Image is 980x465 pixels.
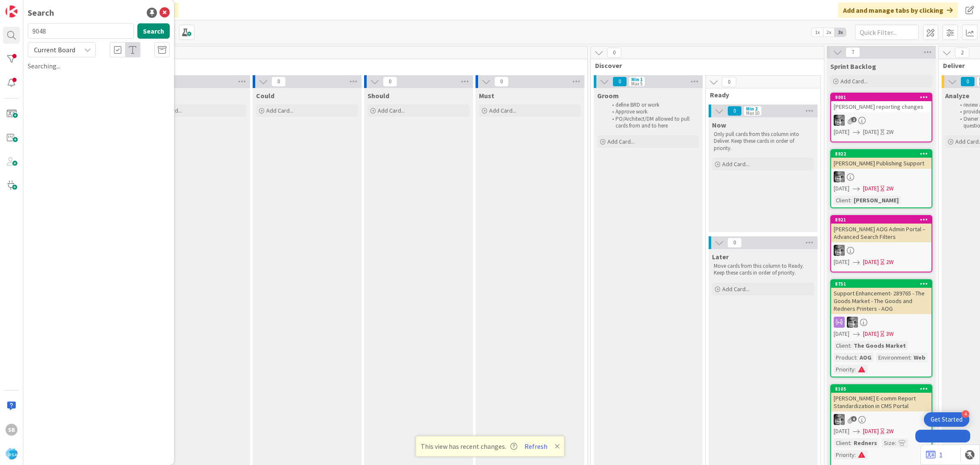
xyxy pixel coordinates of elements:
div: Max 5 [631,82,642,86]
span: [DATE] [834,258,849,267]
div: 8751 [831,280,932,288]
span: : [850,438,852,448]
div: 9001 [831,94,932,101]
span: : [850,196,852,205]
span: : [910,353,912,362]
div: [PERSON_NAME] reporting changes [831,101,932,112]
div: Web [912,353,928,362]
div: 9001[PERSON_NAME] reporting changes [831,94,932,112]
div: KS [831,115,932,126]
span: Discover [595,61,813,70]
span: Add Card... [378,107,405,114]
div: Min 2 [746,107,758,111]
span: [DATE] [863,128,879,136]
div: Environment [876,353,910,362]
div: Open Get Started checklist, remaining modules: 4 [924,412,969,427]
div: Support Enhancement- 289765 - The Goods Market - The Goods and Redners Printers - AOG [831,288,932,314]
span: 0 [727,238,742,248]
span: Later [712,252,729,261]
div: 3W [886,329,894,338]
div: The Goods Market [852,341,908,350]
span: Must [479,91,494,100]
div: Redners [852,438,879,448]
span: 6 [851,416,857,422]
span: : [850,341,852,350]
div: SB [6,424,17,436]
div: 8105 [831,385,932,393]
div: Get Started [931,415,963,424]
div: 2W [886,258,894,267]
div: Client [834,341,850,350]
span: Should [367,91,389,100]
a: 9001[PERSON_NAME] reporting changesKS[DATE][DATE]2W [830,93,932,142]
span: 0 [612,77,627,87]
span: 2 [955,48,969,58]
span: 0 [607,48,621,58]
a: 8751Support Enhancement- 289765 - The Goods Market - The Goods and Redners Printers - AOGKS[DATE]... [830,279,932,377]
p: Move cards from this column to Ready. Keep these cards in order of priority. [714,263,812,277]
span: Add Card... [266,107,293,114]
div: KS [831,414,932,425]
img: KS [834,414,845,425]
div: [PERSON_NAME] AOG Admin Portal – Advanced Search Filters [831,224,932,242]
span: [DATE] [834,184,849,193]
div: Priority [834,365,855,374]
div: Product [834,353,856,362]
span: [DATE] [863,427,879,436]
span: Current Board [34,45,75,54]
div: 9001 [835,94,932,100]
div: [PERSON_NAME] E-comm Report Standardization in CMS Portal [831,393,932,411]
button: Refresh [521,441,550,452]
span: [DATE] [863,329,879,338]
div: 8922[PERSON_NAME] Publishing Support [831,150,932,169]
span: 0 [960,77,975,87]
a: 8922[PERSON_NAME] Publishing SupportKS[DATE][DATE]2WClient:[PERSON_NAME] [830,149,932,208]
div: 2W [886,427,894,436]
p: Only pull cards from this column into Deliver. Keep these cards in order of priority. [714,131,812,152]
img: Visit kanbanzone.com [6,6,17,17]
div: KS [831,317,932,328]
span: 3x [835,28,846,37]
div: 8921[PERSON_NAME] AOG Admin Portal – Advanced Search Filters [831,216,932,242]
div: Max 10 [746,111,759,115]
span: : [855,450,856,459]
img: KS [834,171,845,182]
div: 8922 [831,150,932,158]
div: 8921 [831,216,932,224]
div: 8751Support Enhancement- 289765 - The Goods Market - The Goods and Redners Printers - AOG [831,280,932,314]
div: KS [831,245,932,256]
span: Now [712,121,726,129]
span: : [856,353,857,362]
span: [DATE] [834,128,849,136]
div: AOG [857,353,874,362]
div: 8105 [835,386,932,392]
div: Client [834,196,850,205]
img: avatar [6,448,17,459]
span: Ready [710,91,810,99]
div: 2W [886,128,894,136]
div: Priority [834,450,855,459]
a: 8921[PERSON_NAME] AOG Admin Portal – Advanced Search FiltersKS[DATE][DATE]2W [830,215,932,272]
a: 1 [926,450,943,460]
li: PO/Architect/DM allowed to pull cards from and to here [607,116,698,130]
button: Search [137,23,170,39]
span: : [855,365,856,374]
div: 8751 [835,281,932,287]
img: KS [847,317,858,328]
span: Could [256,91,274,100]
div: Min 1 [631,77,643,82]
div: Client [834,438,850,448]
span: 2x [823,28,835,37]
span: Add Card... [607,138,635,145]
span: 0 [271,77,286,87]
div: 8921 [835,217,932,223]
img: KS [834,245,845,256]
span: : [895,438,896,448]
span: Product Backlog [31,61,577,70]
span: [DATE] [863,184,879,193]
span: [DATE] [863,258,879,267]
div: Add and manage tabs by clicking [838,3,958,18]
span: 0 [494,77,509,87]
span: [DATE] [834,427,849,436]
span: 2 [851,117,857,122]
